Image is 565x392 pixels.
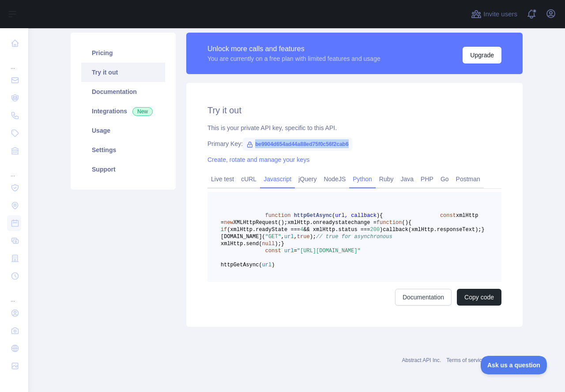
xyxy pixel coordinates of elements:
span: , [281,234,284,240]
button: Invite users [469,7,519,21]
span: function [265,213,291,219]
a: Settings [81,140,165,160]
span: ) [377,213,380,219]
a: Ruby [376,172,397,186]
span: } [482,227,485,233]
a: PHP [417,172,437,186]
a: cURL [237,172,260,186]
span: ) [271,262,275,268]
span: callback(xmlHttp.responseText); [383,227,481,233]
span: const [265,248,281,254]
span: { [380,213,383,219]
a: Java [397,172,418,186]
span: "GET" [265,234,281,240]
span: { [408,220,411,226]
a: Documentation [81,82,165,101]
span: ) [380,227,383,233]
span: (xmlHttp.readyState === [227,227,300,233]
button: Upgrade [463,47,501,63]
div: This is your private API key, specific to this API. [207,123,501,132]
span: Invite users [483,9,517,19]
h2: Try it out [207,104,501,116]
span: 200 [370,227,380,233]
span: } [281,241,284,247]
iframe: Toggle Customer Support [481,356,547,374]
span: url, callback [335,213,377,219]
span: xmlHttp.send( [221,241,262,247]
a: jQuery [295,172,320,186]
span: url [284,248,294,254]
a: Pricing [81,43,165,63]
div: You are currently on a free plan with limited features and usage [207,54,380,63]
span: httpGetAsync( [221,262,262,268]
a: Javascript [260,172,295,186]
span: null [262,241,275,247]
span: const [440,213,456,219]
div: ... [7,161,21,178]
a: Terms of service [446,357,485,363]
a: Go [437,172,452,186]
a: Python [349,172,376,186]
span: ); [310,234,316,240]
span: xmlHttp.onreadystatechange = [287,220,377,226]
div: Unlock more calls and features [207,44,380,54]
span: , [294,234,297,240]
span: && xmlHttp.status === [303,227,370,233]
span: XMLHttpRequest(); [234,220,287,226]
a: Integrations New [81,101,165,121]
a: Abstract API Inc. [402,357,441,363]
span: url [284,234,294,240]
span: ( [402,220,405,226]
div: Primary Key: [207,139,501,148]
span: ) [405,220,408,226]
span: [DOMAIN_NAME]( [221,234,265,240]
a: Usage [81,121,165,140]
span: new [224,220,234,226]
div: ... [7,286,21,303]
a: Create, rotate and manage your keys [207,156,309,163]
span: httpGetAsync [294,213,332,219]
span: function [377,220,402,226]
span: url [262,262,272,268]
button: Copy code [457,289,501,306]
span: ( [332,213,335,219]
span: if [221,227,227,233]
span: ); [275,241,281,247]
a: Documentation [395,289,452,306]
span: true [297,234,310,240]
a: Support [81,160,165,179]
span: = [294,248,297,254]
a: Postman [452,172,484,186]
span: 4 [300,227,303,233]
div: ... [7,53,21,71]
span: "[URL][DOMAIN_NAME]" [297,248,361,254]
a: NodeJS [320,172,349,186]
span: New [132,107,153,116]
a: Live test [207,172,237,186]
a: Try it out [81,63,165,82]
span: be9904d654ad44a88ed75f0c56f2cab6 [243,138,352,151]
span: // true for asynchronous [316,234,392,240]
